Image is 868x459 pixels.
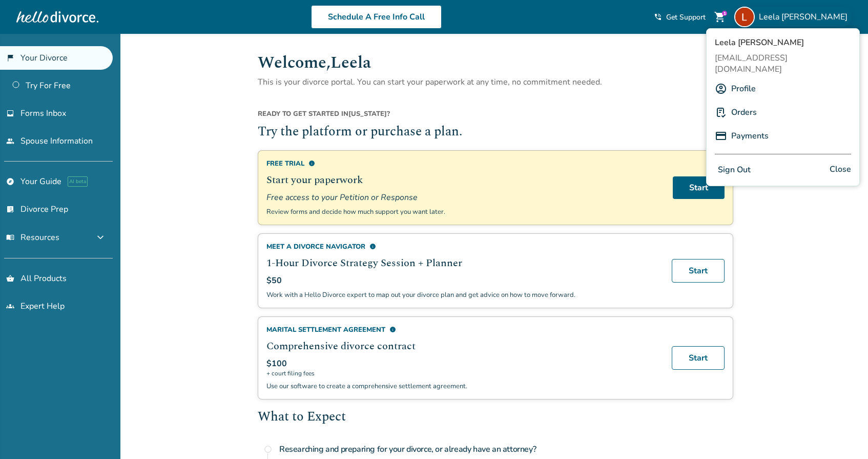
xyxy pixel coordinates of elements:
p: Work with a Hello Divorce expert to map out your divorce plan and get advice on how to move forward. [266,290,659,300]
img: Leela [734,7,755,27]
a: Start [673,176,725,199]
span: phone_in_talk [654,13,662,21]
span: [EMAIL_ADDRESS][DOMAIN_NAME] [715,52,851,75]
span: info [369,243,376,250]
a: phone_in_talkGet Support [654,12,706,22]
button: Sign Out [715,163,754,177]
h2: 1-Hour Divorce Strategy Session + Planner [266,255,659,271]
span: Ready to get started in [258,109,348,118]
a: Profile [731,79,756,98]
span: shopping_cart [714,11,726,23]
h2: Comprehensive divorce contract [266,338,659,354]
div: 1 [722,11,727,16]
span: Forms Inbox [20,108,66,119]
a: Start [672,346,725,370]
span: Get Support [666,12,706,22]
h2: Try the platform or purchase a plan. [258,123,733,142]
p: This is your divorce portal. You can start your paperwork at any time, no commitment needed. [258,75,733,89]
span: list_alt_check [6,205,14,213]
span: Leela [PERSON_NAME] [759,11,852,23]
span: Leela [PERSON_NAME] [715,37,851,48]
span: groups [6,302,14,310]
a: Orders [731,103,757,122]
span: shopping_basket [6,274,14,283]
span: expand_more [94,231,107,244]
a: Schedule A Free Info Call [311,5,442,29]
span: $50 [266,275,282,286]
img: A [715,83,727,95]
div: Meet a divorce navigator [266,242,659,251]
span: AI beta [68,176,88,187]
span: Free access to your Petition or Response [266,192,660,203]
div: Marital Settlement Agreement [266,325,659,334]
span: Close [830,163,851,177]
p: Use our software to create a comprehensive settlement agreement. [266,382,659,391]
img: P [715,106,727,118]
img: P [715,130,727,142]
span: radio_button_unchecked [264,445,272,453]
span: + court filing fees [266,369,659,377]
p: Review forms and decide how much support you want later. [266,207,660,216]
span: inbox [6,109,14,117]
h2: Start your paperwork [266,172,660,188]
span: people [6,137,14,145]
span: explore [6,177,14,186]
span: menu_book [6,233,14,242]
a: Payments [731,126,769,146]
span: flag_2 [6,54,14,62]
span: info [389,326,396,333]
iframe: Chat Widget [817,410,868,459]
div: [US_STATE] ? [258,109,733,123]
span: info [308,160,315,167]
a: Start [672,259,725,283]
h1: Welcome, Leela [258,50,733,75]
h2: What to Expect [258,408,733,427]
div: Free Trial [266,159,660,168]
span: Resources [6,232,59,243]
span: $100 [266,358,287,369]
